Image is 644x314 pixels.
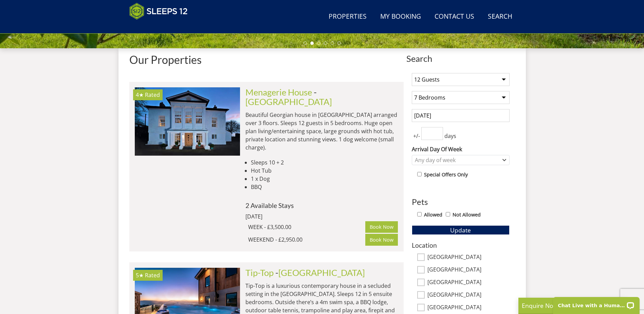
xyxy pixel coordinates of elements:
[424,171,468,178] label: Special Offers Only
[251,175,398,183] li: 1 x Dog
[245,87,332,107] span: -
[135,87,240,155] a: 4★ Rated
[549,293,644,314] iframe: LiveChat chat widget
[427,266,510,274] label: [GEOGRAPHIC_DATA]
[278,267,365,278] a: [GEOGRAPHIC_DATA]
[424,211,442,219] label: Allowed
[135,87,240,155] img: menagerie-holiday-home-devon-accomodation-sleeps-5.original.jpg
[412,155,510,165] div: Combobox
[443,132,458,140] span: days
[248,235,366,244] div: WEEKEND - £2,950.00
[406,54,515,63] span: Search
[245,97,332,107] a: [GEOGRAPHIC_DATA]
[275,267,365,278] span: -
[245,111,398,152] p: Beautiful Georgian house in [GEOGRAPHIC_DATA] arranged over 3 floors. Sleeps 12 guests in 5 bedro...
[427,254,510,261] label: [GEOGRAPHIC_DATA]
[485,9,515,24] a: Search
[378,9,424,24] a: My Booking
[427,279,510,286] label: [GEOGRAPHIC_DATA]
[412,145,510,153] label: Arrival Day Of Week
[365,234,398,245] a: Book Now
[427,292,510,299] label: [GEOGRAPHIC_DATA]
[412,242,510,249] h3: Location
[248,223,366,231] div: WEEK - £3,500.00
[522,301,624,310] p: Enquire Now
[251,158,398,167] li: Sleeps 10 + 2
[145,272,160,279] span: Rated
[145,91,160,99] span: Rated
[129,54,404,66] h1: Our Properties
[126,24,197,30] iframe: Customer reviews powered by Trustpilot
[413,156,501,164] div: Any day of week
[412,109,510,122] input: Arrival Date
[450,226,471,234] span: Update
[326,9,369,24] a: Properties
[136,91,144,99] span: Menagerie House has a 4 star rating under the Quality in Tourism Scheme
[245,202,398,209] h4: 2 Available Stays
[245,212,337,221] div: [DATE]
[365,221,398,233] a: Book Now
[427,304,510,312] label: [GEOGRAPHIC_DATA]
[129,3,188,20] img: Sleeps 12
[245,267,274,278] a: Tip-Top
[412,132,421,140] span: +/-
[453,211,481,219] label: Not Allowed
[251,167,398,175] li: Hot Tub
[136,272,144,279] span: Tip-Top has a 5 star rating under the Quality in Tourism Scheme
[412,225,510,235] button: Update
[412,197,510,206] h3: Pets
[251,183,398,191] li: BBQ
[245,87,312,97] a: Menagerie House
[432,9,477,24] a: Contact Us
